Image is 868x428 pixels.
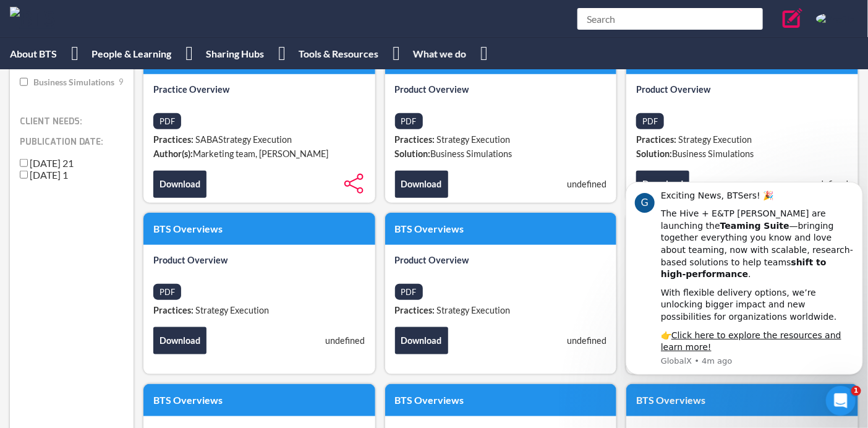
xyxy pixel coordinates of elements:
[626,79,858,100] h2: Product Overview
[437,134,511,145] span: Strategy Execution
[33,77,116,87] span: Business simulations
[826,386,856,416] iframe: Intercom live chat
[10,7,55,30] img: BTS
[119,77,124,87] span: 9
[395,305,435,315] strong: Practices:
[621,176,868,395] iframe: Intercom notifications message
[30,169,61,181] span: [DATE]
[153,113,181,129] span: PDF
[395,134,435,145] strong: Practices:
[812,9,858,28] img: Profile
[196,38,289,69] a: Sharing Hubs
[30,157,61,169] span: [DATE]
[802,9,858,28] a: Profile
[636,134,676,145] strong: Practices:
[395,148,431,159] strong: Solution:
[153,134,194,145] strong: Practices:
[153,171,206,198] a: Download
[385,250,617,270] h2: Product Overview
[385,384,617,416] h1: BTS Overviews
[195,305,269,315] span: Strategy Execution
[153,305,194,315] strong: Practices:
[678,134,752,145] span: Strategy Execution
[636,113,664,129] span: PDF
[153,148,193,159] strong: Author(s):
[82,38,196,69] a: People & Learning
[20,117,124,127] h2: Client Needs:
[62,157,74,169] span: 21
[626,171,858,203] p: undefined
[143,250,375,270] h2: Product Overview
[626,147,858,161] li: Business Simulations
[577,8,763,30] input: Search
[395,284,423,300] span: PDF
[385,79,617,100] h2: Product Overview
[62,169,68,181] span: 1
[20,137,124,148] h2: Publication Date:
[20,77,28,87] input: Business simulations 9
[143,384,375,416] h1: BTS Overviews
[20,159,28,167] input: [DATE] 21
[143,79,375,100] h2: Practice Overview
[783,8,802,28] img: Create
[437,305,511,315] span: Strategy Execution
[385,147,617,161] li: Business Simulations
[385,171,617,203] p: undefined
[385,327,617,359] p: undefined
[143,327,375,359] p: undefined
[10,6,55,30] a: BTS Home
[195,134,218,145] span: SABA
[395,113,423,129] span: PDF
[153,284,181,300] span: PDF
[385,213,617,245] h1: BTS Overviews
[395,171,448,198] a: Download
[626,384,858,416] h1: BTS Overviews
[851,386,861,396] span: 1
[20,171,28,179] input: [DATE] 1
[403,38,491,69] a: What we do
[636,148,672,159] strong: Solution:
[218,134,292,145] span: Strategy Execution
[143,213,375,245] h1: BTS Overviews
[143,147,375,161] li: Marketing team, [PERSON_NAME]
[395,327,448,354] a: Download
[153,327,206,354] a: Download
[636,171,689,198] a: Download
[289,38,403,69] a: Tools & Resources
